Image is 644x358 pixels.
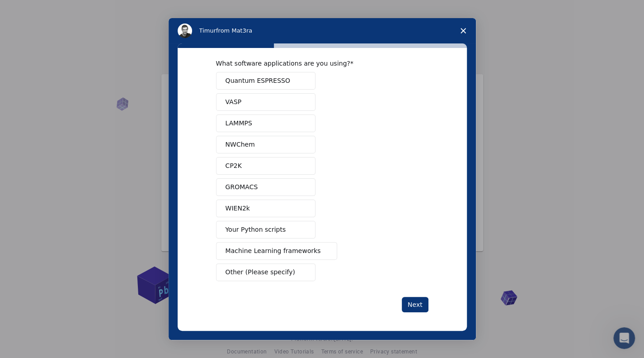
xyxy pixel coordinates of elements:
[226,225,286,234] span: Your Python scripts
[226,161,242,171] span: CP2K
[226,182,258,192] span: GROMACS
[216,115,315,132] button: LAMMPS
[226,140,255,149] span: NWChem
[226,204,250,213] span: WIEN2k
[216,263,315,281] button: Other (Please specify)
[216,178,315,196] button: GROMACS
[226,119,252,128] span: LAMMPS
[199,27,216,34] span: Timur
[451,18,476,43] span: Close survey
[226,97,242,107] span: VASP
[216,59,415,67] div: What software applications are you using?
[216,72,315,90] button: Quantum ESPRESSO
[216,93,315,111] button: VASP
[226,267,295,277] span: Other (Please specify)
[216,221,315,239] button: Your Python scripts
[216,27,252,34] span: from Mat3ra
[216,200,315,217] button: WIEN2k
[402,297,428,312] button: Next
[216,242,338,260] button: Machine Learning frameworks
[216,157,315,175] button: CP2K
[226,76,290,86] span: Quantum ESPRESSO
[226,246,321,256] span: Machine Learning frameworks
[18,6,51,14] span: Support
[178,24,192,38] img: Profile image for Timur
[216,136,315,153] button: NWChem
